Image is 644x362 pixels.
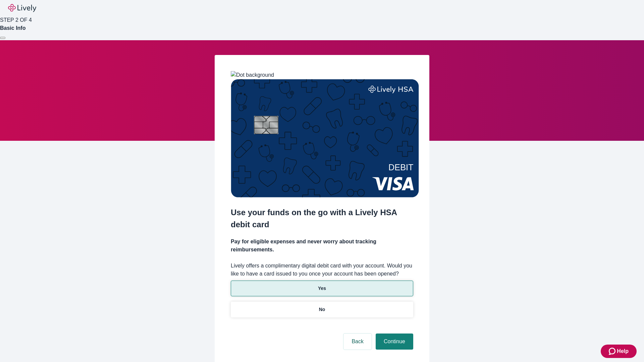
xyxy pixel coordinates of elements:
[609,347,617,355] svg: Zendesk support icon
[318,285,326,292] p: Yes
[8,4,36,12] img: Lively
[231,238,413,254] h4: Pay for eligible expenses and never worry about tracking reimbursements.
[231,262,413,278] label: Lively offers a complimentary digital debit card with your account. Would you like to have a card...
[601,345,637,358] button: Zendesk support iconHelp
[231,206,413,231] h2: Use your funds on the go with a Lively HSA debit card
[231,302,413,317] button: No
[319,306,325,313] p: No
[343,334,372,350] button: Back
[231,281,413,296] button: Yes
[376,334,413,350] button: Continue
[231,71,274,79] img: Dot background
[617,347,629,355] span: Help
[231,79,419,197] img: Debit card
